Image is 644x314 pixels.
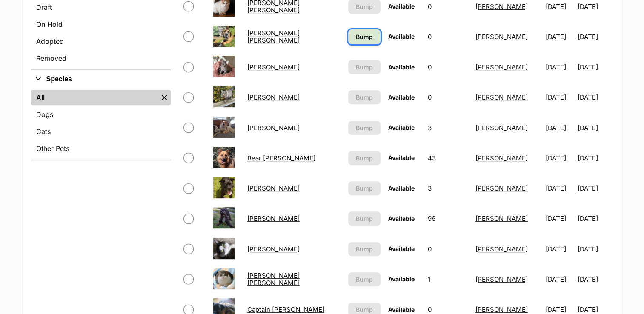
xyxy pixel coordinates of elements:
[348,90,381,104] button: Bump
[475,3,528,11] a: [PERSON_NAME]
[475,33,528,41] a: [PERSON_NAME]
[475,245,528,253] a: [PERSON_NAME]
[388,63,415,71] span: Available
[578,265,612,294] td: [DATE]
[213,147,235,168] img: Bear Van Winkle
[31,34,171,49] a: Adopted
[475,305,528,314] a: [PERSON_NAME]
[542,174,577,203] td: [DATE]
[247,271,300,287] a: [PERSON_NAME] [PERSON_NAME]
[542,52,577,82] td: [DATE]
[578,113,612,143] td: [DATE]
[356,2,373,11] span: Bump
[388,94,415,101] span: Available
[424,22,471,51] td: 0
[424,174,471,203] td: 3
[388,185,415,192] span: Available
[31,107,171,122] a: Dogs
[31,124,171,139] a: Cats
[31,88,171,160] div: Species
[388,124,415,131] span: Available
[356,154,373,163] span: Bump
[247,29,300,44] a: [PERSON_NAME] [PERSON_NAME]
[356,214,373,223] span: Bump
[356,93,373,102] span: Bump
[348,242,381,256] button: Bump
[424,83,471,112] td: 0
[542,22,577,51] td: [DATE]
[388,275,415,283] span: Available
[578,204,612,233] td: [DATE]
[475,63,528,71] a: [PERSON_NAME]
[542,113,577,143] td: [DATE]
[424,234,471,264] td: 0
[424,204,471,233] td: 96
[475,154,528,162] a: [PERSON_NAME]
[542,143,577,173] td: [DATE]
[247,245,300,253] a: [PERSON_NAME]
[424,143,471,173] td: 43
[348,121,381,135] button: Bump
[578,174,612,203] td: [DATE]
[356,245,373,254] span: Bump
[348,60,381,74] button: Bump
[388,215,415,222] span: Available
[356,305,373,314] span: Bump
[475,124,528,132] a: [PERSON_NAME]
[424,113,471,143] td: 3
[388,306,415,313] span: Available
[388,245,415,252] span: Available
[542,83,577,112] td: [DATE]
[475,184,528,192] a: [PERSON_NAME]
[578,83,612,112] td: [DATE]
[31,74,171,85] button: Species
[348,151,381,165] button: Bump
[31,90,158,105] a: All
[247,63,300,71] a: [PERSON_NAME]
[356,63,373,71] span: Bump
[578,143,612,173] td: [DATE]
[348,181,381,195] button: Bump
[158,90,171,105] a: Remove filter
[348,29,381,44] a: Bump
[356,184,373,193] span: Bump
[247,93,300,101] a: [PERSON_NAME]
[31,141,171,156] a: Other Pets
[542,265,577,294] td: [DATE]
[247,214,300,223] a: [PERSON_NAME]
[388,33,415,40] span: Available
[356,32,373,41] span: Bump
[31,51,171,66] a: Removed
[475,93,528,101] a: [PERSON_NAME]
[247,184,300,192] a: [PERSON_NAME]
[578,22,612,51] td: [DATE]
[542,234,577,264] td: [DATE]
[388,154,415,161] span: Available
[348,272,381,286] button: Bump
[388,3,415,10] span: Available
[31,17,171,32] a: On Hold
[356,123,373,132] span: Bump
[578,234,612,264] td: [DATE]
[348,211,381,226] button: Bump
[578,52,612,82] td: [DATE]
[542,204,577,233] td: [DATE]
[247,305,324,314] a: Captain [PERSON_NAME]
[424,52,471,82] td: 0
[475,275,528,283] a: [PERSON_NAME]
[213,268,235,289] img: Bowie Jagger
[475,214,528,223] a: [PERSON_NAME]
[247,124,300,132] a: [PERSON_NAME]
[356,275,373,284] span: Bump
[247,154,315,162] a: Bear [PERSON_NAME]
[424,265,471,294] td: 1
